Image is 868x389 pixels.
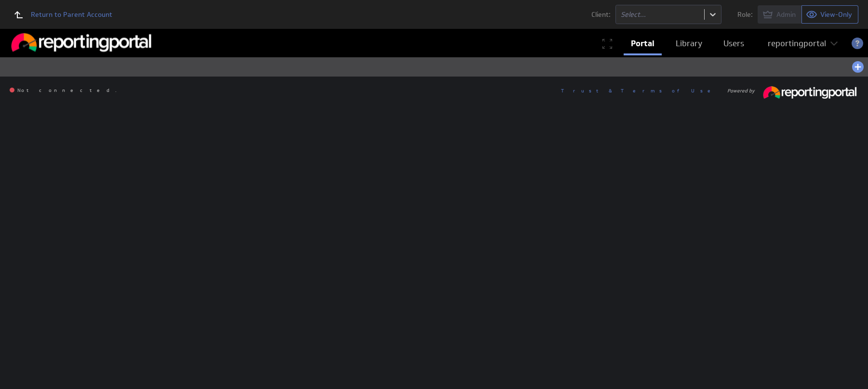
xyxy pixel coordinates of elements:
img: Reporting Portal logo [10,33,154,55]
div: Go to my dashboards [10,31,154,57]
button: View as View-Only [802,5,858,24]
a: Library [668,34,709,53]
span: Powered by [727,88,755,93]
span: Client: [591,11,611,18]
a: Portal [624,34,662,53]
a: Return to Parent Account [8,4,112,25]
span: Admin [776,10,796,19]
a: Trust & Terms of Use [561,87,717,94]
a: Users [716,34,751,53]
div: Select... [621,11,699,18]
div: Enter full screen (TV) mode [602,39,612,49]
span: View-Only [820,10,852,19]
span: Not connected. [10,88,117,93]
span: Role: [737,11,753,18]
img: reportingportal_233x30_white.png [762,86,858,99]
div: reportingportal [768,39,826,48]
button: View as Admin [758,5,802,24]
div: Add a dashboard [848,57,868,77]
span: Return to Parent Account [31,11,112,18]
